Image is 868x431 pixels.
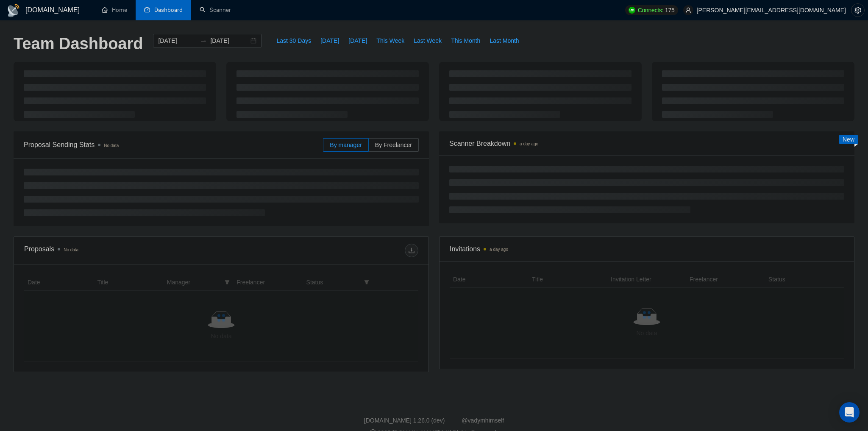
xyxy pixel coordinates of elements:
[520,142,538,146] time: a day ago
[839,402,860,423] div: Open Intercom Messenger
[14,34,143,54] h1: Team Dashboard
[449,138,844,149] span: Scanner Breakdown
[24,244,221,257] div: Proposals
[7,4,20,17] img: logo
[316,34,344,47] button: [DATE]
[490,36,519,45] span: Last Month
[485,34,523,47] button: Last Month
[348,36,367,45] span: [DATE]
[158,36,197,45] input: Start date
[414,36,442,45] span: Last Week
[24,139,323,150] span: Proposal Sending Stats
[446,34,485,47] button: This Month
[330,142,362,148] span: By manager
[490,247,508,252] time: a day ago
[685,7,691,13] span: user
[638,6,663,15] span: Connects:
[451,36,480,45] span: This Month
[144,7,150,13] span: dashboard
[375,142,412,148] span: By Freelancer
[376,36,404,45] span: This Week
[629,7,635,14] img: upwork-logo.png
[272,34,316,47] button: Last 30 Days
[851,7,864,14] span: setting
[851,7,865,14] a: setting
[276,36,311,45] span: Last 30 Days
[462,417,504,424] a: @vadymhimself
[64,247,78,252] span: No data
[409,34,446,47] button: Last Week
[154,6,183,14] span: Dashboard
[210,36,249,45] input: End date
[102,6,127,14] a: homeHome
[450,244,844,254] span: Invitations
[104,143,119,148] span: No data
[200,37,207,44] span: swap-right
[851,3,865,17] button: setting
[364,417,445,424] a: [DOMAIN_NAME] 1.26.0 (dev)
[665,6,674,15] span: 175
[843,136,854,143] span: New
[372,34,409,47] button: This Week
[200,37,207,44] span: to
[344,34,372,47] button: [DATE]
[200,6,231,14] a: searchScanner
[320,36,339,45] span: [DATE]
